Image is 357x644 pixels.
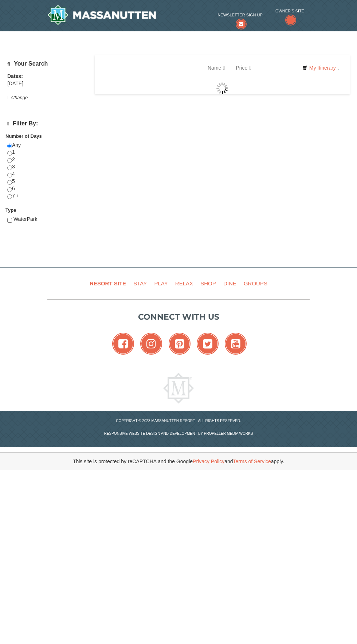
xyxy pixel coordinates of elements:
a: Relax [172,275,196,292]
button: Change [7,94,28,102]
p: Connect with us [47,311,310,323]
p: Copyright © 2023 Massanutten Resort - All Rights Reserved. [42,418,315,424]
span: Owner's Site [275,7,304,15]
a: Play [151,275,170,292]
a: Name [202,61,230,75]
a: Massanutten Resort [47,5,156,25]
strong: Dates: [7,73,23,79]
a: Owner's Site [275,7,304,26]
a: Stay [130,275,150,292]
img: Massanutten Resort Logo [47,5,156,25]
a: Groups [241,275,270,292]
a: My Itinerary [298,62,344,73]
img: wait gif [216,82,228,94]
div: [DATE] [7,80,87,87]
a: Resort Site [87,275,129,292]
h4: Filter By: [7,120,87,127]
span: This site is protected by reCAPTCHA and the Google and apply. [73,458,284,465]
a: Terms of Service [233,458,271,464]
strong: Number of Days [5,133,42,139]
img: Massanutten Resort Logo [163,373,194,403]
a: Newsletter Sign Up [217,11,262,26]
h5: Your Search [7,61,87,67]
a: Privacy Policy [193,458,224,464]
span: WaterPark [13,216,38,222]
div: Any 1 2 3 4 5 6 7 + [7,142,87,207]
a: Responsive website design and development by Propeller Media Works [104,432,253,436]
a: Dine [220,275,239,292]
span: Newsletter Sign Up [217,11,262,19]
strong: Type [5,207,16,213]
a: Price [230,61,256,75]
a: Shop [197,275,219,292]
